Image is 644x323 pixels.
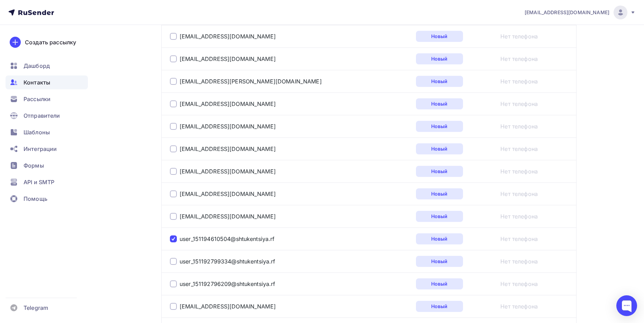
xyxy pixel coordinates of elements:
[6,109,88,123] a: Отправители
[24,195,47,203] span: Помощь
[416,233,463,244] div: Новый
[180,213,276,220] a: [EMAIL_ADDRESS][DOMAIN_NAME]
[24,128,50,136] span: Шаблоны
[24,161,44,170] span: Формы
[6,92,88,106] a: Рассылки
[500,302,538,311] a: Нет телефона
[416,121,463,132] div: Новый
[24,95,51,103] span: Рассылки
[24,111,60,120] span: Отправители
[180,280,275,287] a: user_151192796209@shtukentsiya.rf
[416,166,463,177] div: Новый
[500,55,538,63] a: Нет телефона
[25,38,76,46] div: Создать рассылку
[500,32,538,41] a: Нет телефона
[6,59,88,73] a: Дашборд
[416,76,463,87] div: Новый
[500,235,538,243] a: Нет телефона
[24,62,50,70] span: Дашборд
[525,6,636,19] a: [EMAIL_ADDRESS][DOMAIN_NAME]
[180,33,276,40] a: [EMAIL_ADDRESS][DOMAIN_NAME]
[180,235,275,242] a: user_151194610504@shtukentsiya.rf
[24,178,54,186] span: API и SMTP
[180,55,276,62] a: [EMAIL_ADDRESS][DOMAIN_NAME]
[6,125,88,139] a: Шаблоны
[500,257,538,266] a: Нет телефона
[6,159,88,172] a: Формы
[180,303,276,310] a: [EMAIL_ADDRESS][DOMAIN_NAME]
[500,145,538,153] a: Нет телефона
[180,258,275,265] a: user_151192799334@shtukentsiya.rf
[180,190,276,197] a: [EMAIL_ADDRESS][DOMAIN_NAME]
[416,143,463,154] div: Новый
[500,167,538,176] a: Нет телефона
[416,278,463,289] div: Новый
[180,123,276,130] a: [EMAIL_ADDRESS][DOMAIN_NAME]
[525,9,609,16] span: [EMAIL_ADDRESS][DOMAIN_NAME]
[500,280,538,288] a: Нет телефона
[500,122,538,131] a: Нет телефона
[416,188,463,199] div: Новый
[500,77,538,86] a: Нет телефона
[416,31,463,42] div: Новый
[24,145,57,153] span: Интеграции
[180,100,276,107] a: [EMAIL_ADDRESS][DOMAIN_NAME]
[416,211,463,222] div: Новый
[24,304,48,312] span: Telegram
[180,145,276,152] a: [EMAIL_ADDRESS][DOMAIN_NAME]
[500,212,538,221] a: Нет телефона
[416,256,463,267] div: Новый
[6,75,88,89] a: Контакты
[500,100,538,108] a: Нет телефона
[180,78,322,85] a: [EMAIL_ADDRESS][PERSON_NAME][DOMAIN_NAME]
[180,168,276,175] a: [EMAIL_ADDRESS][DOMAIN_NAME]
[416,301,463,312] div: Новый
[416,53,463,64] div: Новый
[416,98,463,109] div: Новый
[24,78,50,87] span: Контакты
[500,190,538,198] a: Нет телефона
